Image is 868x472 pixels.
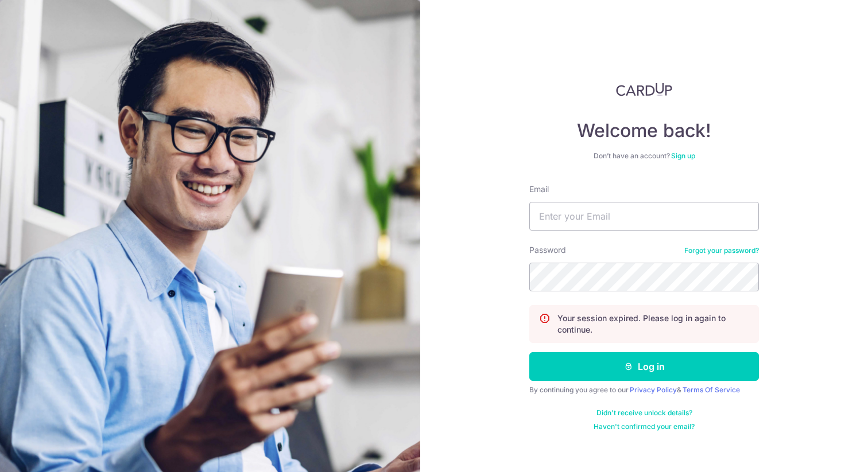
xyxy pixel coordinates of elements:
div: By continuing you agree to our & [529,385,759,395]
h4: Welcome back! [529,119,759,142]
div: Don’t have an account? [529,151,759,161]
img: CardUp Logo [616,83,672,96]
label: Password [529,244,566,256]
a: Didn't receive unlock details? [596,408,692,418]
button: Log in [529,352,759,381]
a: Haven't confirmed your email? [594,422,695,431]
p: Your session expired. Please log in again to continue. [557,313,749,336]
a: Sign up [671,151,695,160]
input: Enter your Email [529,202,759,231]
a: Terms Of Service [683,385,740,394]
a: Privacy Policy [630,385,677,394]
label: Email [529,184,549,195]
a: Forgot your password? [684,246,759,255]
